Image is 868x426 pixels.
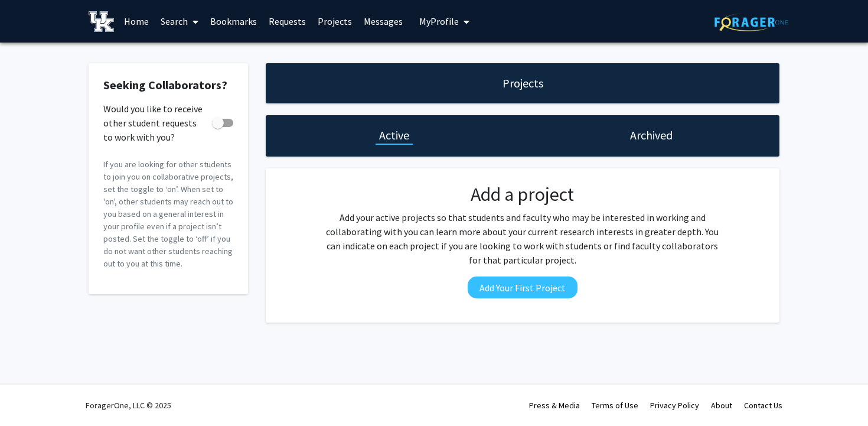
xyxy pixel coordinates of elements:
p: If you are looking for other students to join you on collaborative projects, set the toggle to ‘o... [103,158,233,270]
a: Projects [312,1,358,42]
a: Search [155,1,204,42]
a: Home [118,1,155,42]
button: Add Your First Project [468,277,577,298]
div: ForagerOne, LLC © 2025 [86,385,171,426]
a: Terms of Use [592,400,638,411]
span: Would you like to receive other student requests to work with you? [103,102,207,144]
h1: Projects [502,75,543,92]
a: Requests [263,1,312,42]
h1: Active [379,127,409,144]
iframe: Chat [9,373,50,417]
h1: Archived [630,127,673,144]
a: Press & Media [529,400,580,411]
a: Messages [358,1,409,42]
h2: Add a project [322,183,723,206]
a: Bookmarks [204,1,263,42]
img: ForagerOne Logo [714,13,788,31]
a: About [711,400,732,411]
h2: Seeking Collaborators? [103,78,233,92]
img: University of Kentucky Logo [89,11,114,32]
span: My Profile [419,15,459,27]
a: Contact Us [744,400,782,411]
p: Add your active projects so that students and faculty who may be interested in working and collab... [322,210,723,267]
a: Privacy Policy [650,400,699,411]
